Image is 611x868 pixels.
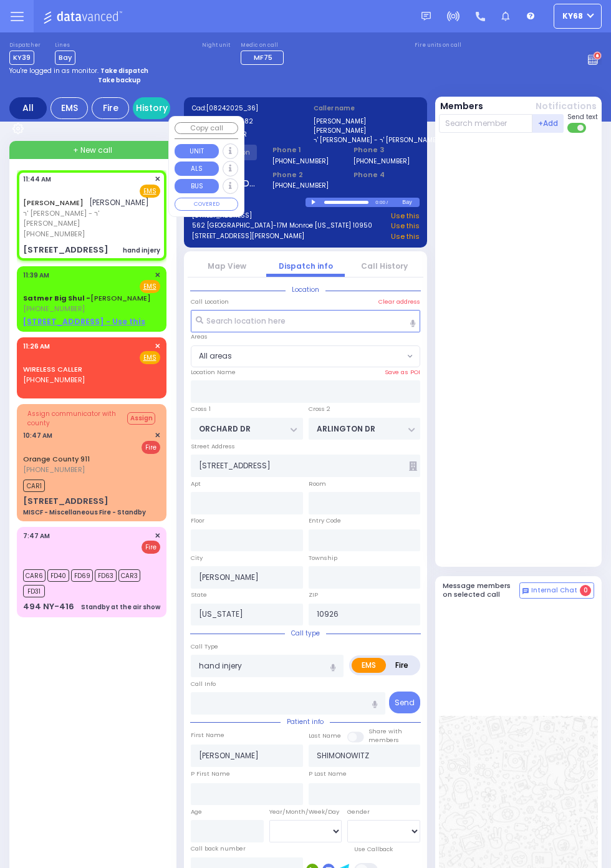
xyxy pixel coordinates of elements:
label: [PHONE_NUMBER] [354,157,410,166]
label: [PERSON_NAME] [314,117,420,126]
label: [PHONE_NUMBER] [272,157,329,166]
label: Dispatcher [9,42,41,49]
label: Floor [191,516,204,525]
label: Cross 1 [191,405,211,413]
h5: Message members on selected call [443,582,520,598]
button: Internal Chat 0 [519,582,594,599]
span: 11:26 AM [23,342,50,351]
span: KY39 [9,51,34,65]
label: ZIP [309,591,318,599]
span: ר' [PERSON_NAME] - ר' [PERSON_NAME] [23,208,156,229]
span: CAR3 [118,569,140,582]
span: ✕ [155,531,160,541]
label: Caller: [192,117,298,126]
span: 0 [580,585,591,596]
span: Phone 4 [354,170,419,180]
span: Phone 3 [354,145,419,155]
img: message.svg [421,12,431,21]
label: Lines [55,42,75,49]
span: CAR1 [23,480,45,492]
span: Bay [55,51,75,65]
a: Use this [391,231,420,242]
span: [PERSON_NAME] [89,197,149,208]
span: [PHONE_NUMBER] [23,465,85,475]
label: Save as POI [385,368,420,377]
button: BUS [175,179,219,193]
label: Use Callback [354,845,393,854]
div: Year/Month/Week/Day [269,808,342,816]
button: Members [440,100,483,113]
span: Other building occupants [409,461,417,471]
label: Last 3 location [192,198,306,207]
button: Copy call [175,122,238,134]
label: P First Name [191,769,230,778]
button: ky68 [554,4,602,29]
span: Send text [567,112,598,122]
label: Clear address [378,297,420,306]
label: State [191,591,207,599]
span: FD31 [23,585,45,597]
span: FD40 [47,569,69,582]
div: EMS [51,97,88,119]
label: Room [309,480,326,488]
strong: Take dispatch [100,66,148,75]
label: Call back number [191,844,246,853]
span: 11:44 AM [23,175,51,184]
label: Call Type [191,642,218,651]
button: COVERED [175,198,238,211]
span: Assign communicator with county [27,409,126,428]
a: Use this [391,221,420,231]
label: Entry Code [309,516,341,525]
label: Areas [191,332,208,341]
button: +Add [532,114,564,133]
span: You're logged in as monitor. [9,66,99,75]
span: All areas [191,345,420,368]
a: History [133,97,170,119]
a: [STREET_ADDRESS][PERSON_NAME] [192,231,304,242]
u: EMS [143,186,156,196]
label: Last Name [309,731,341,740]
div: 0:00 [375,195,386,210]
label: Cross 2 [309,405,330,413]
a: Map View [208,261,246,271]
span: ky68 [562,11,583,22]
label: Township [309,554,337,562]
label: Call Info [191,680,216,688]
a: [PERSON_NAME] [23,293,151,303]
label: P Last Name [309,769,347,778]
span: Satmer Big Shul - [23,293,90,303]
button: Send [389,692,420,713]
span: Phone 1 [272,145,338,155]
span: Fire [142,441,160,454]
span: Phone 2 [272,170,338,180]
span: ✕ [155,430,160,441]
label: Age [191,808,202,816]
span: FD69 [71,569,93,582]
span: FD63 [95,569,117,582]
img: Logo [43,9,126,24]
a: [PERSON_NAME] [23,198,84,208]
label: Gender [347,808,370,816]
div: / [386,195,388,210]
span: Location [286,285,325,294]
label: Location Name [191,368,236,377]
div: 494 NY-416 [23,600,74,613]
u: [STREET_ADDRESS] - Use this [23,316,145,327]
span: All areas [191,346,404,367]
span: Internal Chat [531,586,577,595]
span: MF75 [254,52,272,62]
strong: Take backup [98,75,141,85]
label: Cad: [192,104,298,113]
label: Apt [191,480,201,488]
img: comment-alt.png [522,588,529,594]
div: [STREET_ADDRESS] [23,244,108,256]
input: Search member [439,114,533,133]
button: Assign [127,412,155,424]
div: MISCF - Miscellaneous Fire - Standby [23,508,146,517]
span: + New call [73,145,112,156]
span: Fire [142,541,160,554]
span: Patient info [281,717,330,726]
div: Fire [92,97,129,119]
label: Street Address [191,442,235,451]
a: Call History [361,261,408,271]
